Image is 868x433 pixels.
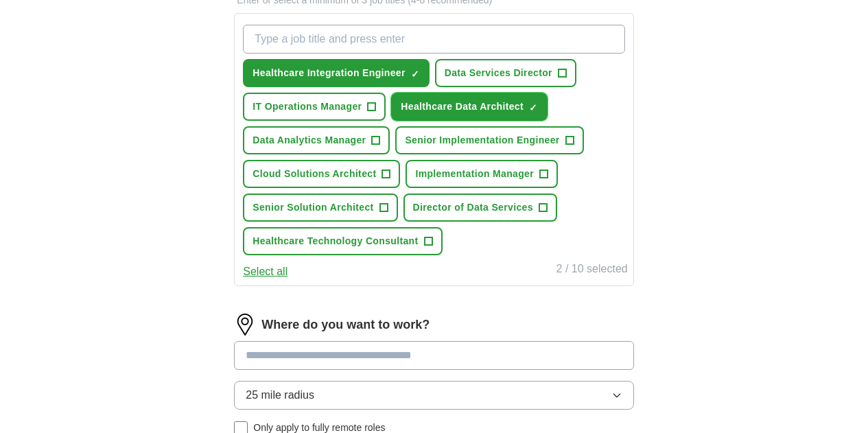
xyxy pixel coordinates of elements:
[253,100,362,114] span: IT Operations Manager
[391,93,548,121] button: Healthcare Data Architect✓
[243,93,386,121] button: IT Operations Manager
[253,66,405,80] span: Healthcare Integration Engineer
[243,264,288,280] button: Select all
[405,133,559,148] span: Senior Implementation Engineer
[246,387,314,403] span: 25 mile radius
[401,100,524,114] span: Healthcare Data Architect
[253,200,373,215] span: Senior Solution Architect
[243,227,442,255] button: Healthcare Technology Consultant
[243,194,397,222] button: Senior Solution Architect
[415,167,534,181] span: Implementation Manager
[234,381,633,410] button: 25 mile radius
[243,25,624,54] input: Type a job title and press enter
[413,200,533,215] span: Director of Data Services
[411,69,419,80] span: ✓
[435,59,576,87] button: Data Services Director
[261,316,430,334] label: Where do you want to work?
[445,66,552,80] span: Data Services Director
[403,194,557,222] button: Director of Data Services
[243,59,429,87] button: Healthcare Integration Engineer✓
[234,314,256,336] img: location.png
[395,126,583,154] button: Senior Implementation Engineer
[556,261,628,280] div: 2 / 10 selected
[406,160,558,188] button: Implementation Manager
[529,102,537,113] span: ✓
[253,167,376,181] span: Cloud Solutions Architect
[253,133,366,148] span: Data Analytics Manager
[243,160,400,188] button: Cloud Solutions Architect
[243,126,390,154] button: Data Analytics Manager
[253,234,418,248] span: Healthcare Technology Consultant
